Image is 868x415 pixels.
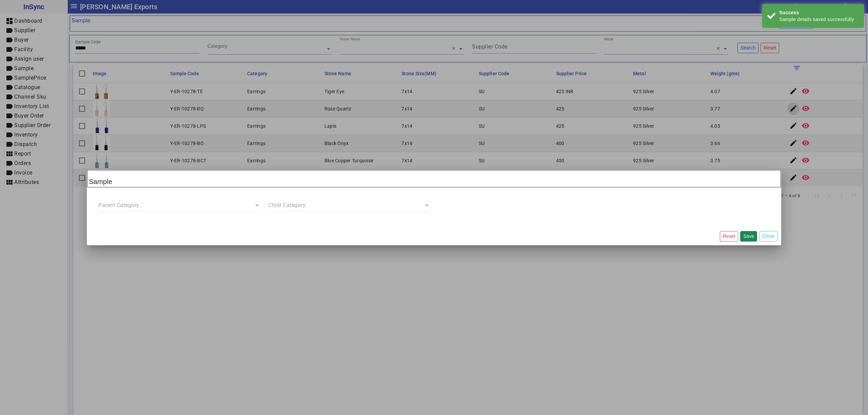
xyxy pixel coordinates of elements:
[779,16,859,23] div: Sample details saved successfully
[759,231,777,242] button: Close
[779,9,859,16] div: Success
[740,231,757,242] button: Save
[720,231,738,242] button: Reset
[87,170,781,187] h2: Sample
